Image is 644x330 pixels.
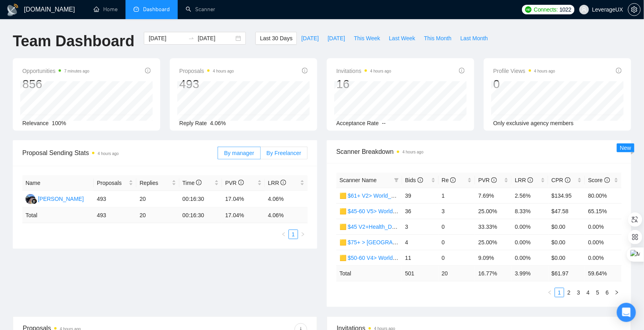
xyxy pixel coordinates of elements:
span: info-circle [528,177,533,183]
a: 🟨 $61+ V2> World_Design+Dev_Antony-Full-Stack_General [340,192,492,199]
a: 🟨 $45 V2+Health_Des+Dev_Antony [340,224,432,230]
div: 0 [493,77,556,92]
span: Bids [405,177,423,183]
td: $0.00 [548,250,585,265]
time: 4 hours ago [213,69,234,73]
span: Proposals [179,66,234,76]
span: -- [382,120,386,126]
span: info-circle [459,68,465,73]
span: PVR [225,180,244,186]
span: By Freelancer [267,150,301,156]
th: Name [22,175,94,191]
li: Previous Page [279,230,289,239]
span: This Week [354,34,380,43]
span: right [300,232,305,237]
span: left [548,290,552,295]
span: swap-right [188,35,194,41]
img: logo [6,4,19,16]
td: 11 [402,250,439,265]
li: 3 [574,288,583,297]
td: 2.56% [512,188,548,203]
td: 3 [402,219,439,234]
span: Scanner Name [340,177,377,183]
td: 0.00% [585,250,622,265]
time: 4 hours ago [98,151,119,156]
span: CPR [552,177,570,183]
li: 4 [583,288,593,297]
a: 🟨 $50-60 V4> World_Design Only_Roman-Web Design_General [340,255,503,261]
th: Replies [136,175,179,191]
img: upwork-logo.png [525,6,532,13]
span: info-circle [418,177,423,183]
a: 5 [593,288,602,297]
td: 20 [136,208,179,223]
td: $47.58 [548,203,585,219]
td: 4.06% [265,191,308,208]
td: 0.00% [585,234,622,250]
span: Time [183,180,202,186]
td: 39 [402,188,439,203]
td: 59.64 % [585,265,622,281]
span: [DATE] [301,34,319,43]
h1: Team Dashboard [13,32,134,51]
td: 36 [402,203,439,219]
span: Opportunities [22,66,89,76]
td: $0.00 [548,219,585,234]
span: info-circle [450,177,456,183]
td: 1 [439,188,475,203]
span: filter [393,174,401,186]
span: 1022 [560,5,571,14]
span: Last 30 Days [260,34,293,43]
span: Acceptance Rate [336,120,379,126]
td: $0.00 [548,234,585,250]
a: 🟨 $75+ > [GEOGRAPHIC_DATA]+[GEOGRAPHIC_DATA] Only_Tony-UX/UI_General [340,239,554,246]
button: right [298,230,308,239]
td: 8.33% [512,203,548,219]
span: Scanner Breakdown [336,147,622,157]
td: 65.15% [585,203,622,219]
td: 0.00% [512,250,548,265]
span: left [281,232,286,237]
span: Profile Views [493,66,556,76]
button: This Week [349,32,385,45]
td: 17.04% [222,191,265,208]
td: 3 [439,203,475,219]
td: 16.77 % [475,265,512,281]
span: Replies [139,179,170,187]
td: 0.00% [585,219,622,234]
span: filter [394,178,399,183]
a: AA[PERSON_NAME] [26,195,84,202]
li: 1 [555,288,564,297]
td: 00:16:30 [179,191,222,208]
span: LRR [268,180,287,186]
span: Last Month [460,34,488,43]
div: 493 [179,77,234,92]
span: setting [628,6,640,13]
span: Invitations [336,66,391,76]
span: LRR [515,177,533,183]
span: info-circle [302,68,308,73]
td: $134.95 [548,188,585,203]
span: info-circle [281,180,286,185]
span: info-circle [605,177,610,183]
span: Score [588,177,610,183]
td: Total [336,265,402,281]
input: Start date [149,34,185,43]
td: 501 [402,265,439,281]
td: 3.99 % [512,265,548,281]
img: gigradar-bm.png [31,198,37,204]
button: [DATE] [323,32,349,45]
time: 7 minutes ago [64,69,89,73]
a: 🟨 $45-60 V5> World_Design+Dev_Antony-Front-End_General [340,208,497,214]
button: Last Week [385,32,420,45]
span: info-circle [145,68,151,73]
li: 2 [564,288,574,297]
input: End date [198,34,234,43]
span: to [188,35,194,41]
a: 3 [574,288,583,297]
div: 856 [22,77,89,92]
span: [DATE] [328,34,345,43]
span: This Month [424,34,452,43]
td: 0.00% [512,219,548,234]
time: 4 hours ago [534,69,556,73]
